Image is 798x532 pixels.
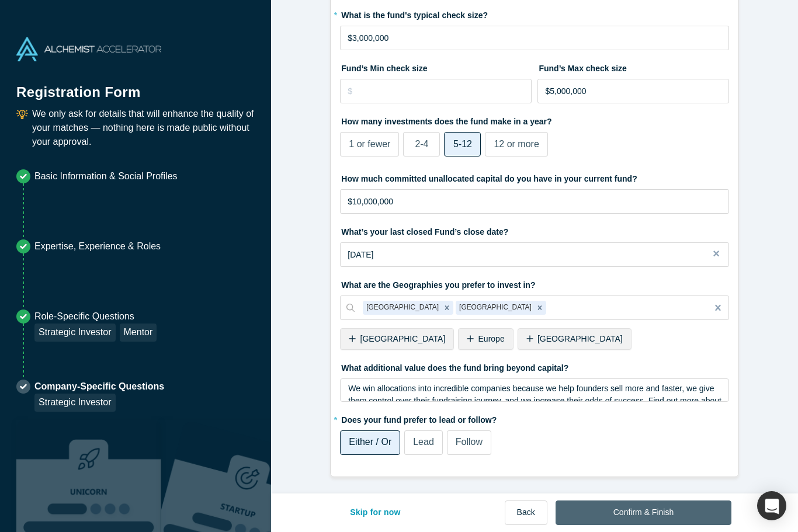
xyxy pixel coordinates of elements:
label: What’s your last closed Fund’s close date? [340,222,729,238]
span: [DATE] [348,250,373,259]
div: Strategic Investor [34,324,116,342]
div: [GEOGRAPHIC_DATA] [340,328,454,350]
span: 2-4 [415,139,428,149]
h1: Registration Form [16,69,255,103]
label: What additional value does the fund bring beyond capital? [340,358,729,374]
label: Fund’s Min check size [340,58,532,75]
span: 1 or fewer [349,139,390,149]
label: Fund’s Max check size [537,58,729,75]
span: 5-12 [453,139,472,149]
p: We only ask for details that will enhance the quality of your matches — nothing here is made publ... [32,107,255,149]
label: What is the fund's typical check size? [340,5,729,22]
div: rdw-editor [348,383,721,406]
input: $ [340,26,729,50]
p: Role-Specific Questions [34,310,157,324]
label: How many investments does the fund make in a year? [340,112,729,128]
input: $ [340,79,532,103]
div: [GEOGRAPHIC_DATA] [363,301,440,315]
div: rdw-wrapper [340,378,729,402]
div: [GEOGRAPHIC_DATA] [456,301,533,315]
span: We win allocations into incredible companies because we help founders sell more and faster, we gi... [348,384,724,418]
button: Close [712,242,729,267]
input: $ [537,79,729,103]
div: [GEOGRAPHIC_DATA] [518,328,632,350]
button: Confirm & Finish [556,500,731,525]
div: Mentor [120,324,157,342]
span: Either / Or [349,437,391,447]
span: [GEOGRAPHIC_DATA] [537,334,623,343]
span: 12 or more [494,139,539,149]
img: Alchemist Accelerator Logo [16,37,161,61]
span: Europe [478,334,505,343]
div: Remove United States [533,301,546,315]
span: Lead [413,437,434,447]
label: What are the Geographies you prefer to invest in? [340,275,729,291]
label: How much committed unallocated capital do you have in your current fund? [340,169,729,185]
span: [GEOGRAPHIC_DATA] [360,334,446,343]
div: Europe [458,328,513,350]
div: Strategic Investor [34,394,116,412]
span: Follow [456,437,483,447]
button: Skip for now [338,500,413,525]
p: Company-Specific Questions [34,380,164,394]
button: Back [505,500,547,525]
p: Basic Information & Social Profiles [34,169,178,183]
div: Remove Canada [440,301,453,315]
label: Does your fund prefer to lead or follow? [340,410,729,426]
p: Expertise, Experience & Roles [34,239,161,253]
button: [DATE] [340,242,729,267]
